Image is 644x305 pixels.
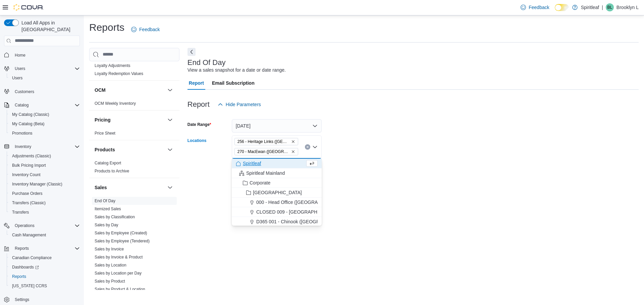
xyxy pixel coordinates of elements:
[9,254,80,262] span: Canadian Compliance
[518,1,552,14] a: Feedback
[12,121,45,127] span: My Catalog (Beta)
[7,161,83,170] button: Bulk Pricing Import
[89,21,124,34] h1: Reports
[12,143,80,151] span: Inventory
[243,160,261,167] span: Spiritleaf
[12,163,46,168] span: Bulk Pricing Import
[95,231,147,235] a: Sales by Employee (Created)
[606,3,614,11] div: Brooklyn L
[232,159,322,168] button: Spiritleaf
[9,110,52,119] a: My Catalog (Classic)
[189,76,204,90] span: Report
[15,66,25,71] span: Users
[9,161,80,169] span: Bulk Pricing Import
[9,208,80,216] span: Transfers
[226,101,261,108] span: Hide Parameters
[95,287,145,292] span: Sales by Product & Location
[95,101,136,106] a: OCM Weekly Inventory
[89,62,179,80] div: Loyalty
[9,208,32,216] a: Transfers
[95,71,143,76] span: Loyalty Redemption Values
[9,199,48,207] a: Transfers (Classic)
[12,172,41,177] span: Inventory Count
[12,75,22,81] span: Users
[12,264,39,270] span: Dashboards
[7,208,83,217] button: Transfers
[166,183,174,192] button: Sales
[291,150,295,154] button: Remove 270 - MacEwan (Edmonton) from selection in this group
[234,138,298,145] span: 256 - Heritage Links (Edmonton)
[232,217,322,227] button: D365 001 - Chinook ([GEOGRAPHIC_DATA])
[12,101,80,109] span: Catalog
[9,120,47,128] a: My Catalog (Beta)
[166,116,174,124] button: Pricing
[95,254,143,260] span: Sales by Invoice & Product
[128,23,162,36] a: Feedback
[95,279,125,284] span: Sales by Product
[95,131,115,136] span: Price Sheet
[607,3,612,11] span: BL
[1,87,83,96] button: Customers
[95,117,110,123] h3: Pricing
[166,86,174,94] button: OCM
[1,100,83,110] button: Catalog
[7,281,83,291] button: [US_STATE] CCRS
[9,110,80,119] span: My Catalog (Classic)
[212,76,255,90] span: Email Subscription
[187,48,196,56] button: Next
[1,295,83,304] button: Settings
[12,295,80,304] span: Settings
[256,199,346,206] span: 000 - Head Office ([GEOGRAPHIC_DATA])
[253,189,302,196] span: [GEOGRAPHIC_DATA]
[256,218,351,225] span: D365 001 - Chinook ([GEOGRAPHIC_DATA])
[95,160,121,166] span: Catalog Export
[232,178,322,188] button: Corporate
[15,246,29,251] span: Reports
[12,296,32,304] a: Settings
[95,131,115,136] a: Price Sheet
[95,279,125,284] a: Sales by Product
[95,287,145,292] a: Sales by Product & Location
[232,198,322,207] button: 000 - Head Office ([GEOGRAPHIC_DATA])
[12,181,62,187] span: Inventory Manager (Classic)
[7,73,83,83] button: Users
[95,117,165,123] button: Pricing
[15,102,29,108] span: Catalog
[187,59,226,67] h3: End Of Day
[555,4,569,11] input: Dark Mode
[12,274,26,279] span: Reports
[232,168,322,178] button: Spiritleaf Mainland
[95,215,135,219] a: Sales by Classification
[95,169,129,173] a: Products to Archive
[9,263,80,271] span: Dashboards
[250,179,270,186] span: Corporate
[95,199,115,203] a: End Of Day
[95,246,124,252] span: Sales by Invoice
[95,214,135,220] span: Sales by Classification
[7,230,83,240] button: Cash Management
[232,188,322,198] button: [GEOGRAPHIC_DATA]
[256,209,339,215] span: CLOSED 009 - [GEOGRAPHIC_DATA].
[89,99,179,110] div: OCM
[9,120,80,128] span: My Catalog (Beta)
[12,244,32,252] button: Reports
[95,101,136,106] span: OCM Weekly Inventory
[187,67,286,74] div: View a sales snapshot for a date or date range.
[7,110,83,119] button: My Catalog (Classic)
[12,210,29,215] span: Transfers
[7,253,83,262] button: Canadian Compliance
[95,271,142,276] a: Sales by Location per Day
[9,282,50,290] a: [US_STATE] CCRS
[9,152,80,160] span: Adjustments (Classic)
[9,180,65,188] a: Inventory Manager (Classic)
[12,232,46,238] span: Cash Management
[12,222,37,230] button: Operations
[95,222,118,228] span: Sales by Day
[95,247,124,251] a: Sales by Invoice
[95,239,150,243] a: Sales by Employee (Tendered)
[7,198,83,208] button: Transfers (Classic)
[12,283,47,289] span: [US_STATE] CCRS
